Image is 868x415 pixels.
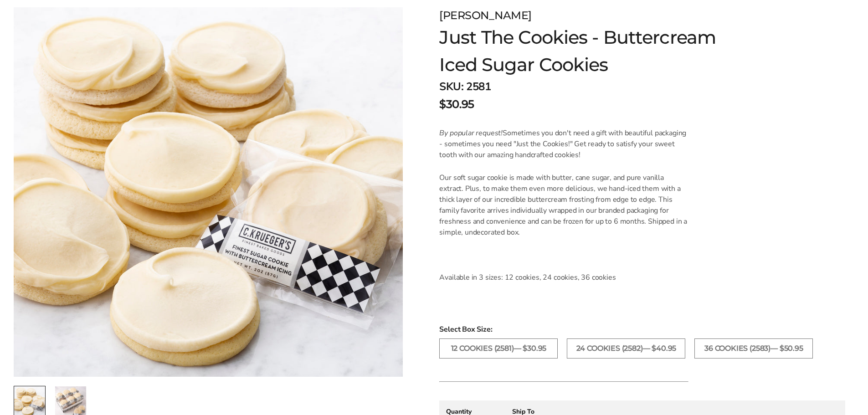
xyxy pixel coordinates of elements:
p: Available in 3 sizes: 12 cookies, 24 cookies, 36 cookies [439,272,688,283]
label: 12 COOKIES (2581)— $30.95 [439,338,558,359]
span: Select Box Size: [439,324,845,335]
span: $30.95 [439,96,474,113]
label: 36 COOKIES (2583)— $50.95 [694,338,813,359]
img: Just The Cookies - Buttercream Iced Sugar Cookies [14,7,403,377]
iframe: Sign Up via Text for Offers [7,380,94,408]
label: 24 COOKIES (2582)— $40.95 [567,338,685,359]
h1: Just The Cookies - Buttercream Iced Sugar Cookies [439,24,730,78]
em: By popular request! [439,128,503,138]
p: Our soft sugar cookie is made with butter, cane sugar, and pure vanilla extract. Plus, to make th... [439,172,688,238]
strong: SKU: [439,79,463,94]
div: [PERSON_NAME] [439,7,730,24]
span: 2581 [466,79,491,94]
p: Sometimes you don't need a gift with beautiful packaging - sometimes you need "Just the Cookies!"... [439,128,688,160]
